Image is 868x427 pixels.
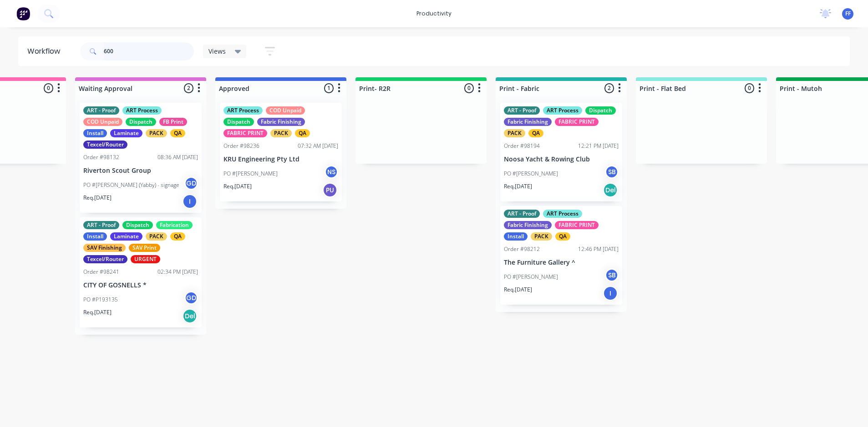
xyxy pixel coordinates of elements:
div: Order #98212 [504,245,540,253]
p: Noosa Yacht & Rowing Club [504,156,619,163]
div: ART - Proof [504,210,540,218]
div: Dispatch [585,106,616,115]
div: FABRIC PRINT [223,129,267,137]
div: ART Process [122,106,162,115]
div: Fabric Finishing [504,221,552,229]
p: PO #[PERSON_NAME] (Yabby) - signage [83,181,179,189]
div: Texcel/Router [83,141,127,149]
div: ART - ProofART ProcessDispatchFabric FinishingFABRIC PRINTPACKQAOrder #9819412:21 PM [DATE]Noosa ... [500,103,622,201]
span: Views [208,46,226,56]
div: QA [170,232,185,241]
p: PO #[PERSON_NAME] [223,170,278,178]
div: Install [83,232,107,241]
div: ART Process [223,106,263,115]
p: Req. [DATE] [83,308,112,316]
div: Order #98236 [223,142,259,150]
div: GD [184,291,198,305]
div: SAV Print [129,244,160,252]
div: Order #98132 [83,153,119,161]
div: Order #98241 [83,268,119,276]
div: Fabric Finishing [257,118,305,126]
p: CITY OF GOSNELLS * [83,281,198,289]
div: Fabrication [156,221,193,229]
p: Req. [DATE] [504,286,532,294]
div: productivity [412,7,456,20]
div: QA [295,129,310,137]
span: FF [845,10,851,18]
div: PACK [146,129,167,137]
div: Fabric Finishing [504,118,552,126]
div: FABRIC PRINT [555,221,599,229]
p: KRU Engineering Pty Ltd [223,156,338,163]
div: Dispatch [122,221,153,229]
div: ART - ProofDispatchFabricationInstallLaminatePACKQASAV FinishingSAV PrintTexcel/RouterURGENTOrder... [80,217,202,327]
div: SB [605,268,619,282]
div: Workflow [27,46,65,57]
div: Texcel/Router [83,255,127,263]
div: ART - ProofART ProcessFabric FinishingFABRIC PRINTInstallPACKQAOrder #9821212:46 PM [DATE]The Fur... [500,206,622,305]
div: Dispatch [223,118,254,126]
div: PU [323,183,337,197]
div: 07:32 AM [DATE] [298,142,338,150]
div: ART Process [543,210,582,218]
p: Req. [DATE] [83,194,112,202]
div: Laminate [110,232,142,241]
p: PO #[PERSON_NAME] [504,273,558,281]
div: URGENT [131,255,160,263]
p: PO #[PERSON_NAME] [504,170,558,178]
div: 12:21 PM [DATE] [578,142,619,150]
div: I [603,286,618,301]
div: COD Unpaid [83,118,122,126]
p: PO #P193135 [83,296,118,304]
div: GD [184,176,198,190]
div: Install [504,232,528,241]
div: NS [325,165,338,179]
div: Order #98194 [504,142,540,150]
div: Del [603,183,618,197]
div: Del [183,309,197,323]
div: SB [605,165,619,179]
div: 08:36 AM [DATE] [157,153,198,161]
p: Req. [DATE] [223,182,252,191]
input: Search for orders... [104,42,194,60]
div: PACK [146,232,167,241]
div: ART ProcessCOD UnpaidDispatchFabric FinishingFABRIC PRINTPACKQAOrder #9823607:32 AM [DATE]KRU Eng... [220,103,342,201]
div: FB Print [159,118,187,126]
div: ART - Proof [83,106,119,115]
div: ART Process [543,106,582,115]
div: FABRIC PRINT [555,118,599,126]
div: COD Unpaid [266,106,305,115]
div: PACK [504,129,525,137]
img: Factory [16,7,30,20]
div: 02:34 PM [DATE] [157,268,198,276]
p: The Furniture Gallery ^ [504,259,619,266]
div: PACK [270,129,292,137]
p: Riverton Scout Group [83,167,198,175]
div: QA [528,129,543,137]
div: Install [83,129,107,137]
div: ART - Proof [504,106,540,115]
div: PACK [531,232,552,241]
div: ART - Proof [83,221,119,229]
div: I [183,194,197,209]
div: Laminate [110,129,142,137]
div: Dispatch [126,118,156,126]
div: ART - ProofART ProcessCOD UnpaidDispatchFB PrintInstallLaminatePACKQATexcel/RouterOrder #9813208:... [80,103,202,213]
p: Req. [DATE] [504,182,532,191]
div: 12:46 PM [DATE] [578,245,619,253]
div: SAV Finishing [83,244,126,252]
div: QA [170,129,185,137]
div: QA [555,232,570,241]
